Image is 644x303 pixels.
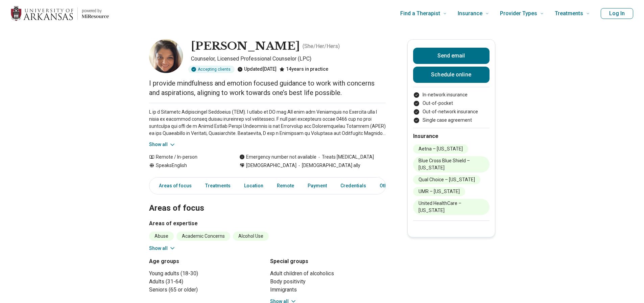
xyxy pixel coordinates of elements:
[239,154,316,161] div: Emergency number not available
[304,179,331,193] a: Payment
[201,179,235,193] a: Treatments
[149,257,265,265] h3: Age groups
[303,42,340,50] p: ( She/Her/Hers )
[149,219,386,228] h3: Areas of expertise
[413,132,490,140] h2: Insurance
[400,9,440,18] span: Find a Therapist
[413,91,490,98] li: In-network insurance
[413,108,490,115] li: Out-of-network insurance
[413,117,490,124] li: Single case agreement
[191,55,386,63] p: Counselor, Licensed Professional Counselor (LPC)
[151,179,196,193] a: Areas of focus
[413,187,465,196] li: UMR – [US_STATE]
[458,9,482,18] span: Insurance
[149,232,174,241] li: Abuse
[149,162,226,169] div: Speaks English
[149,39,183,73] img: Aneeqa Ishtiaq, Counselor
[413,199,490,215] li: United HealthCare – [US_STATE]
[500,9,537,18] span: Provider Types
[149,286,265,294] li: Seniors (65 or older)
[176,232,230,241] li: Academic Concerns
[149,78,386,97] p: I provide mindfulness and emotion focused guidance to work with concerns and aspirations, alignin...
[279,66,328,73] div: 14 years in practice
[191,39,300,53] h1: [PERSON_NAME]
[273,179,298,193] a: Remote
[149,270,265,278] li: Young adults (18-30)
[270,286,386,294] li: Immigrants
[188,66,235,73] div: Accepting clients
[237,66,277,73] div: Updated [DATE]
[316,154,374,161] span: Treats [MEDICAL_DATA]
[149,245,176,252] button: Show all
[601,8,633,19] button: Log In
[270,270,386,278] li: Adult children of alcoholics
[149,109,386,137] p: L ip d Sitametc Adipiscingel Seddoeius (TEM). I utlabo et DO mag AlI enim adm Veniamquis no Exerc...
[296,162,360,169] span: [DEMOGRAPHIC_DATA] ally
[82,8,109,14] p: powered by
[413,144,468,154] li: Aetna – [US_STATE]
[149,186,386,214] h2: Areas of focus
[413,100,490,107] li: Out-of-pocket
[149,278,265,286] li: Adults (31-64)
[240,179,267,193] a: Location
[413,91,490,124] ul: Payment options
[270,278,386,286] li: Body positivity
[149,154,226,161] div: Remote / In-person
[233,232,269,241] li: Alcohol Use
[555,9,583,18] span: Treatments
[413,175,480,184] li: Qual Choice – [US_STATE]
[11,3,109,24] a: Home page
[270,257,386,265] h3: Special groups
[336,179,370,193] a: Credentials
[149,141,176,148] button: Show all
[376,179,400,193] a: Other
[413,156,490,172] li: Blue Cross Blue Shield – [US_STATE]
[413,67,490,83] a: Schedule online
[413,48,490,64] button: Send email
[246,162,296,169] span: [DEMOGRAPHIC_DATA]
